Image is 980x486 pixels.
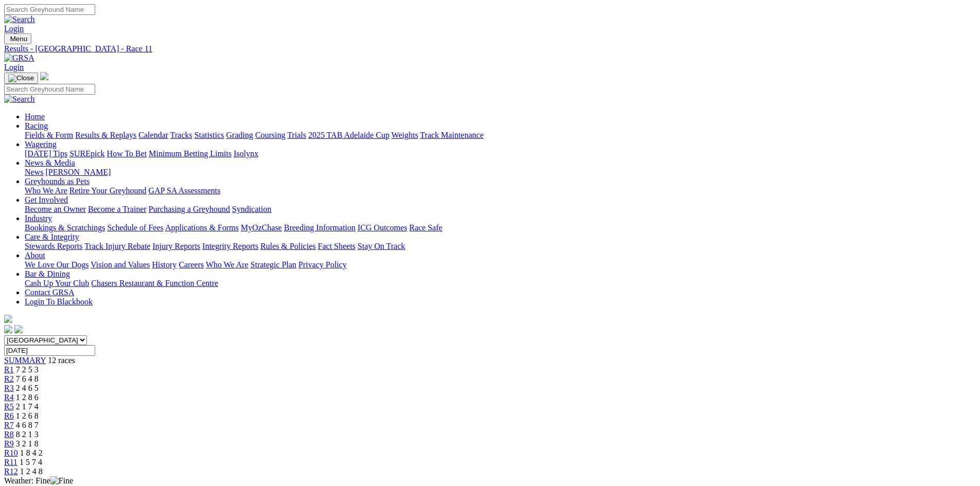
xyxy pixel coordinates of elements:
span: R5 [4,402,14,411]
a: Cash Up Your Club [25,279,89,287]
a: MyOzChase [241,223,282,232]
a: Home [25,112,45,121]
span: 4 6 8 7 [16,421,39,429]
a: How To Bet [107,149,147,158]
a: SUMMARY [4,356,46,365]
a: Bookings & Scratchings [25,223,105,232]
a: Bar & Dining [25,269,70,278]
a: Retire Your Greyhound [69,186,147,195]
div: Get Involved [25,205,976,214]
a: R7 [4,421,14,429]
img: logo-grsa-white.png [4,315,12,323]
a: Isolynx [234,149,258,158]
a: Weights [391,131,418,139]
div: About [25,260,976,269]
a: SUREpick [69,149,104,158]
a: Track Maintenance [420,131,484,139]
a: Calendar [138,131,168,139]
a: Become an Owner [25,205,86,213]
a: Race Safe [409,223,442,232]
div: Racing [25,131,976,140]
a: Statistics [194,131,224,139]
img: Close [8,74,34,82]
a: Fields & Form [25,131,73,139]
span: 7 6 4 8 [16,374,39,383]
a: Vision and Values [91,260,150,269]
span: 1 8 4 2 [20,448,43,457]
a: History [152,260,176,269]
a: Chasers Restaurant & Function Centre [91,279,218,287]
a: Login To Blackbook [25,297,93,306]
img: logo-grsa-white.png [40,72,48,80]
a: Grading [226,131,253,139]
a: R9 [4,439,14,448]
span: 12 races [48,356,75,365]
a: Track Injury Rebate [84,242,150,250]
a: Tracks [170,131,192,139]
a: Results - [GEOGRAPHIC_DATA] - Race 11 [4,44,976,53]
a: Injury Reports [152,242,200,250]
a: R4 [4,393,14,402]
a: Careers [179,260,204,269]
span: 7 2 5 3 [16,365,39,374]
span: 1 2 6 8 [16,411,39,420]
a: R6 [4,411,14,420]
span: 1 5 7 4 [20,458,42,466]
a: Coursing [255,131,286,139]
a: Greyhounds as Pets [25,177,90,186]
a: Syndication [232,205,271,213]
a: R12 [4,467,18,476]
span: Menu [10,35,27,43]
a: Privacy Policy [298,260,347,269]
input: Search [4,4,95,15]
span: 3 2 1 8 [16,439,39,448]
input: Select date [4,345,95,356]
a: R10 [4,448,18,457]
a: Login [4,63,24,71]
span: 1 2 8 6 [16,393,39,402]
div: Care & Integrity [25,242,976,251]
a: R1 [4,365,14,374]
img: Search [4,15,35,24]
a: Stay On Track [358,242,405,250]
a: Results & Replays [75,131,136,139]
a: Trials [287,131,306,139]
a: Rules & Policies [260,242,316,250]
span: 8 2 1 3 [16,430,39,439]
div: Industry [25,223,976,232]
a: Become a Trainer [88,205,147,213]
div: Bar & Dining [25,279,976,288]
span: 2 4 6 5 [16,384,39,392]
input: Search [4,84,95,95]
span: R2 [4,374,14,383]
a: Contact GRSA [25,288,74,297]
a: Applications & Forms [165,223,239,232]
a: Care & Integrity [25,232,79,241]
a: Fact Sheets [318,242,355,250]
a: ICG Outcomes [358,223,407,232]
a: Who We Are [206,260,248,269]
a: News & Media [25,158,75,167]
a: About [25,251,45,260]
div: Greyhounds as Pets [25,186,976,195]
a: Integrity Reports [202,242,258,250]
a: R3 [4,384,14,392]
span: Weather: Fine [4,476,73,485]
a: [PERSON_NAME] [45,168,111,176]
a: R11 [4,458,17,466]
a: Strategic Plan [251,260,296,269]
a: R8 [4,430,14,439]
button: Toggle navigation [4,73,38,84]
a: GAP SA Assessments [149,186,221,195]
